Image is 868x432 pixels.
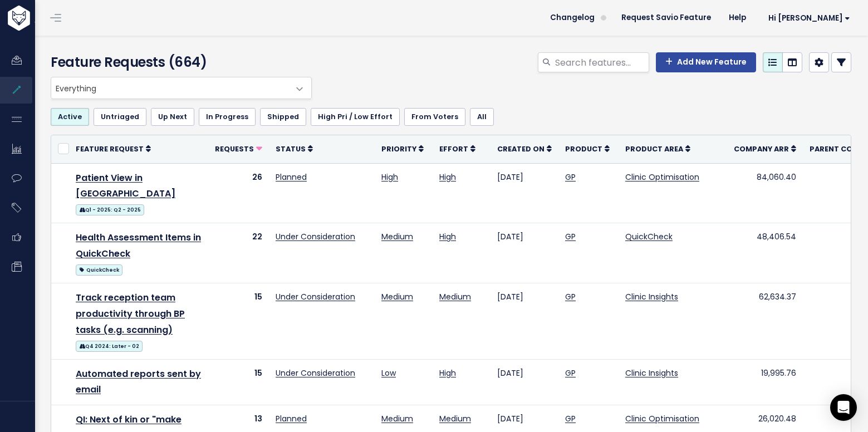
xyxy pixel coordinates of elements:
[208,223,269,283] td: 22
[381,367,396,379] a: Low
[76,231,201,260] a: Health Assessment Items in QuickCheck
[381,413,413,424] a: Medium
[720,9,755,26] a: Help
[76,143,151,154] a: Feature Request
[76,144,144,154] span: Feature Request
[565,144,602,154] span: Product
[260,108,306,126] a: Shipped
[381,143,424,154] a: Priority
[215,143,262,154] a: Requests
[755,9,859,27] a: Hi [PERSON_NAME]
[439,367,456,379] a: High
[208,283,269,360] td: 15
[215,144,254,154] span: Requests
[276,143,313,154] a: Status
[276,413,307,424] a: Planned
[565,291,576,302] a: GP
[727,163,803,223] td: 84,060.40
[768,14,850,22] span: Hi [PERSON_NAME]
[550,14,595,22] span: Changelog
[76,264,122,276] span: QuickCheck
[625,231,673,242] a: QuickCheck
[381,291,413,302] a: Medium
[439,171,456,183] a: High
[76,367,201,396] a: Automated reports sent by email
[625,143,690,154] a: Product Area
[565,143,610,154] a: Product
[656,52,756,72] a: Add New Feature
[94,108,146,126] a: Untriaged
[734,144,789,154] span: Company ARR
[554,52,649,72] input: Search features...
[381,144,416,154] span: Priority
[491,223,558,283] td: [DATE]
[276,231,355,242] a: Under Consideration
[727,283,803,360] td: 62,634.37
[51,108,89,126] a: Active
[439,413,471,424] a: Medium
[276,291,355,302] a: Under Consideration
[439,291,471,302] a: Medium
[276,144,306,154] span: Status
[470,108,494,126] a: All
[5,6,91,31] img: logo-white.9d6f32f41409.svg
[497,143,552,154] a: Created On
[625,171,699,183] a: Clinic Optimisation
[625,144,683,154] span: Product Area
[625,367,678,379] a: Clinic Insights
[727,223,803,283] td: 48,406.54
[76,262,122,276] a: QuickCheck
[565,367,576,379] a: GP
[208,359,269,405] td: 15
[51,77,312,99] span: Everything
[565,171,576,183] a: GP
[76,204,144,215] span: Q1 - 2025: Q2 - 2025
[51,77,289,99] span: Everything
[734,143,796,154] a: Company ARR
[565,413,576,424] a: GP
[76,291,185,336] a: Track reception team productivity through BP tasks (e.g. scanning)
[497,144,545,154] span: Created On
[491,283,558,360] td: [DATE]
[199,108,256,126] a: In Progress
[612,9,720,26] a: Request Savio Feature
[491,359,558,405] td: [DATE]
[151,108,194,126] a: Up Next
[439,144,468,154] span: Effort
[76,341,143,352] span: Q4 2024: Later - 02
[625,413,699,424] a: Clinic Optimisation
[276,171,307,183] a: Planned
[311,108,400,126] a: High Pri / Low Effort
[565,231,576,242] a: GP
[491,163,558,223] td: [DATE]
[51,108,851,126] ul: Filter feature requests
[439,231,456,242] a: High
[439,143,475,154] a: Effort
[381,171,398,183] a: High
[76,202,144,216] a: Q1 - 2025: Q2 - 2025
[404,108,465,126] a: From Voters
[625,291,678,302] a: Clinic Insights
[76,171,175,200] a: Patient View in [GEOGRAPHIC_DATA]
[381,231,413,242] a: Medium
[208,163,269,223] td: 26
[727,359,803,405] td: 19,995.76
[276,367,355,379] a: Under Consideration
[51,52,307,72] h4: Feature Requests (664)
[76,338,143,352] a: Q4 2024: Later - 02
[830,394,857,421] div: Open Intercom Messenger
